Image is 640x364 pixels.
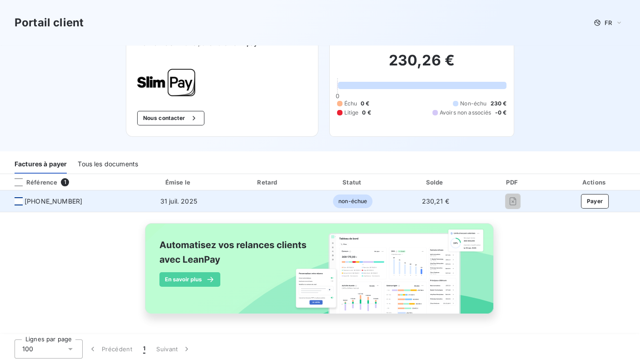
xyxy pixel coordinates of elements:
[143,344,145,354] span: 1
[22,344,33,354] span: 100
[15,15,84,31] h3: Portail client
[460,100,486,108] span: Non-échu
[137,218,504,329] img: banner
[397,178,475,187] div: Solde
[25,197,82,206] span: [PHONE_NUMBER]
[134,178,223,187] div: Émise le
[137,111,204,125] button: Nous contacter
[581,194,609,209] button: Payer
[313,178,393,187] div: Statut
[495,109,507,117] span: -0 €
[137,69,195,96] img: Company logo
[138,339,151,359] button: 1
[15,155,67,174] div: Factures à payer
[151,339,197,359] button: Suivant
[336,92,339,100] span: 0
[78,155,138,174] div: Tous les documents
[344,100,357,108] span: Échu
[160,197,197,205] span: 31 juil. 2025
[490,100,506,108] span: 230 €
[605,19,612,26] span: FR
[61,178,69,186] span: 1
[344,109,359,117] span: Litige
[551,178,638,187] div: Actions
[337,51,507,79] h2: 230,26 €
[478,178,547,187] div: PDF
[83,339,138,359] button: Précédent
[361,100,369,108] span: 0 €
[440,109,491,117] span: Avoirs non associés
[227,178,309,187] div: Retard
[7,178,57,186] div: Référence
[422,197,449,205] span: 230,21 €
[362,109,371,117] span: 0 €
[333,194,372,208] span: non-échue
